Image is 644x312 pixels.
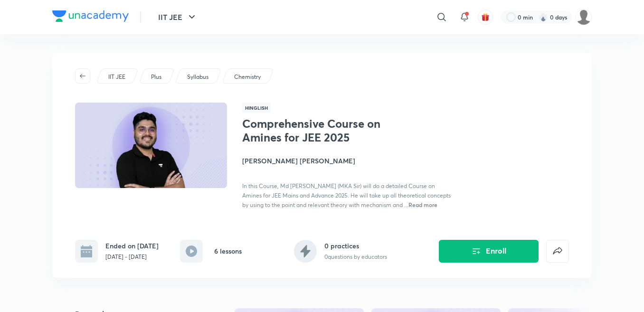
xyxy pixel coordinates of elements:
[481,13,490,21] img: avatar
[52,10,129,22] img: Company Logo
[74,102,228,189] img: Thumbnail
[151,73,161,81] p: Plus
[324,253,387,261] p: 0 questions by educators
[234,73,261,81] p: Chemistry
[108,73,125,81] p: IIT JEE
[576,9,592,25] img: kavin Goswami
[242,156,455,166] h4: [PERSON_NAME] [PERSON_NAME]
[539,12,548,22] img: streak
[152,8,203,27] button: IIT JEE
[105,241,159,251] h6: Ended on [DATE]
[107,73,127,81] a: IIT JEE
[242,182,451,208] span: In this Course, Md [PERSON_NAME] (MKA Sir) will do a detailed Course on Amines for JEE Mains and ...
[150,73,163,81] a: Plus
[242,117,398,144] h1: Comprehensive Course on Amines for JEE 2025
[408,201,437,208] span: Read more
[439,240,539,263] button: Enroll
[105,253,159,261] p: [DATE] - [DATE]
[52,10,129,24] a: Company Logo
[187,73,208,81] p: Syllabus
[478,9,493,25] button: avatar
[214,246,242,256] h6: 6 lessons
[324,241,387,251] h6: 0 practices
[186,73,210,81] a: Syllabus
[233,73,263,81] a: Chemistry
[546,240,569,263] button: false
[242,103,271,113] span: Hinglish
